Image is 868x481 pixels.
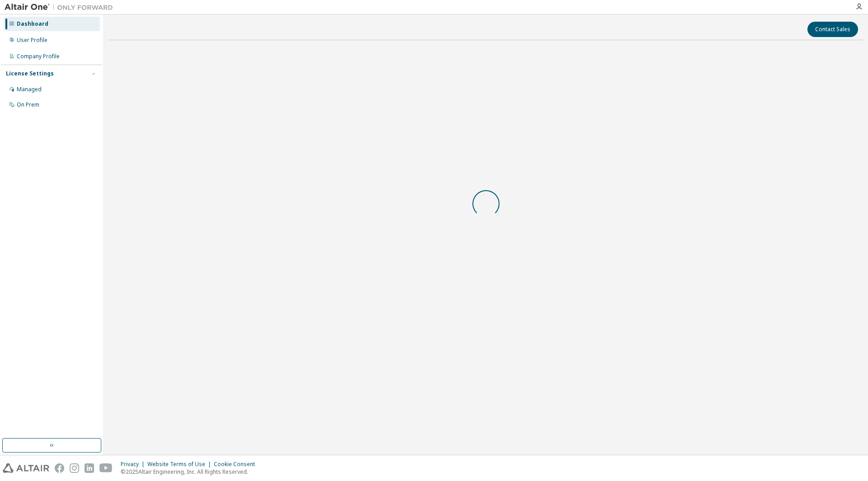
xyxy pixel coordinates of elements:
img: youtube.svg [99,463,113,473]
div: Website Terms of Use [147,461,214,468]
div: Privacy [121,461,147,468]
div: Managed [17,86,42,93]
p: © 2025 Altair Engineering, Inc. All Rights Reserved. [121,468,260,476]
img: instagram.svg [70,463,79,473]
div: License Settings [6,70,54,77]
div: User Profile [17,37,47,44]
img: altair_logo.svg [3,463,49,473]
button: Contact Sales [807,22,858,37]
img: Altair One [5,3,118,12]
div: Dashboard [17,20,48,28]
div: Cookie Consent [214,461,260,468]
div: On Prem [17,101,39,108]
img: linkedin.svg [85,463,94,473]
div: Company Profile [17,53,60,60]
img: facebook.svg [55,463,64,473]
